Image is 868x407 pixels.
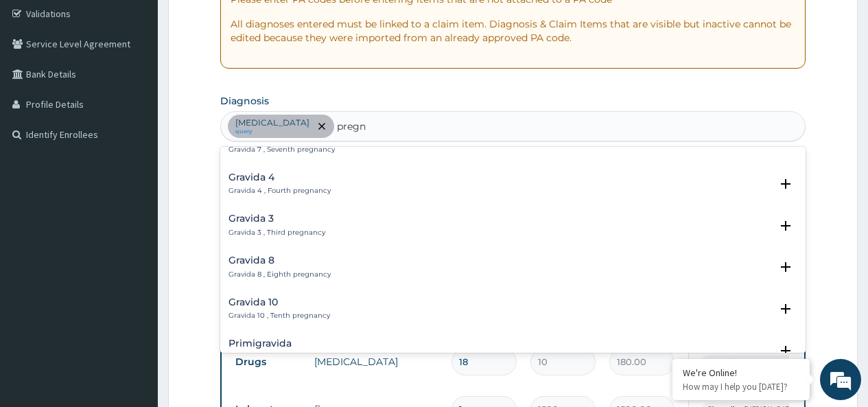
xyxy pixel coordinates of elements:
[307,348,445,375] td: [MEDICAL_DATA]
[71,77,231,95] div: Chat with us now
[235,117,309,128] p: [MEDICAL_DATA]
[683,381,799,393] p: How may I help you today?
[228,338,401,349] h4: Primigravida
[228,353,401,362] p: Primigravida , First pregnancy , Primip , Gravida 1
[316,120,328,132] span: remove selection option
[228,228,325,237] p: Gravida 3 , Third pregnancy
[777,259,794,275] i: open select status
[228,255,331,266] h4: Gravida 8
[683,367,799,379] div: We're Online!
[80,118,189,257] span: We're online!
[235,128,309,135] small: query
[220,94,269,108] label: Diagnosis
[231,17,795,45] p: All diagnoses entered must be linked to a claim item. Diagnosis & Claim Items that are visible bu...
[228,172,331,183] h4: Gravida 4
[228,213,325,224] h4: Gravida 3
[225,7,258,40] div: Minimize live chat window
[777,301,794,317] i: open select status
[228,270,331,279] p: Gravida 8 , Eighth pregnancy
[701,355,808,369] span: Plasmodium [MEDICAL_DATA] ...
[777,342,794,359] i: open select status
[7,266,261,314] textarea: Type your message and hit 'Enter'
[228,297,330,307] h4: Gravida 10
[228,349,307,375] td: Drugs
[228,186,331,196] p: Gravida 4 , Fourth pregnancy
[228,145,335,154] p: Gravida 7 , Seventh pregnancy
[228,311,330,321] p: Gravida 10 , Tenth pregnancy
[777,218,794,234] i: open select status
[25,69,56,103] img: d_794563401_company_1708531726252_794563401
[777,176,794,192] i: open select status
